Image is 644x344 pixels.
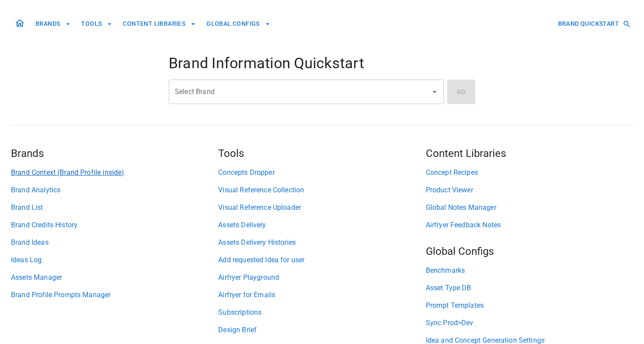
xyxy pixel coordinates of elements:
[32,16,74,32] button: BRANDS
[218,272,425,283] a: Airfryer Playground
[426,265,633,276] a: Benchmarks
[426,146,633,160] h5: Content Libraries
[11,255,218,265] a: Ideas Log
[11,237,218,248] a: Brand Ideas
[426,300,633,311] a: Prompt Templates
[218,146,425,160] h5: Tools
[218,307,425,318] a: Subscriptions
[426,283,633,293] a: Asset Type DB
[218,167,425,178] a: Concepts Dropper
[218,202,425,213] a: Visual Reference Uploader
[11,290,218,300] a: Brand Profile Prompts Manager
[426,220,633,230] a: Airfryer Feedback Notes
[426,202,633,213] a: Global Notes Manager
[428,86,441,98] button: Open
[11,167,218,178] a: Brand Context (Brand Profile inside)
[218,185,425,195] a: Visual Reference Collection
[218,325,425,335] a: Design Brief
[426,185,633,195] a: Product Viewer
[555,16,633,32] button: BRAND QUICKSTART
[426,318,633,328] a: Sync Prod>Dev
[119,16,199,32] button: CONTENT LIBRARIES
[78,16,116,32] button: TOOLS
[218,255,425,265] a: Add requested Idea for user
[11,220,218,230] a: Brand Credits History
[218,220,425,230] a: Assets Delivery
[169,54,475,73] h4: Brand Information Quickstart
[11,202,218,213] a: Brand List
[426,167,633,178] a: Concept Recipes
[11,272,218,283] a: Assets Manager
[426,244,633,258] h5: Global Configs
[218,290,425,300] a: Airfryer for Emails
[203,16,274,32] button: GLOBAL CONFIGS
[218,237,425,248] a: Assets Delivery Histories
[11,185,218,195] a: Brand Analytics
[11,146,218,160] h5: Brands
